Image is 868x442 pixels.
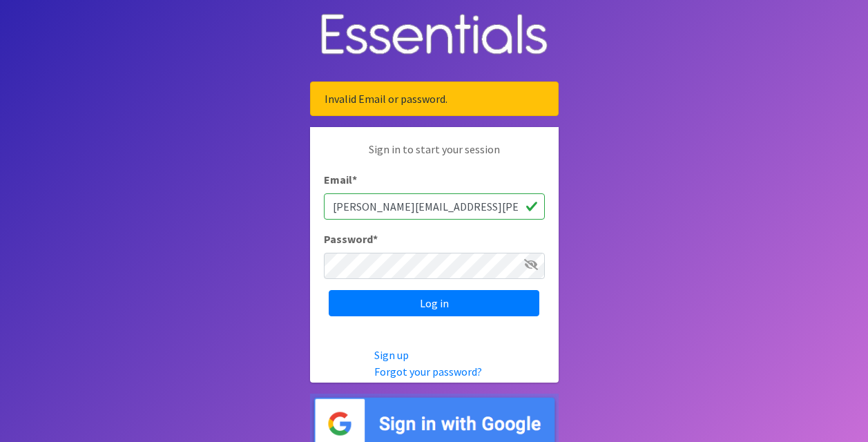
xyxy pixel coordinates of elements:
a: Forgot your password? [374,365,482,378]
p: Sign in to start your session [324,141,545,171]
input: Log in [329,290,539,316]
a: Sign up [374,348,409,362]
label: Password [324,231,378,247]
abbr: required [373,232,378,246]
label: Email [324,171,357,188]
abbr: required [352,173,357,186]
div: Invalid Email or password. [310,81,559,116]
